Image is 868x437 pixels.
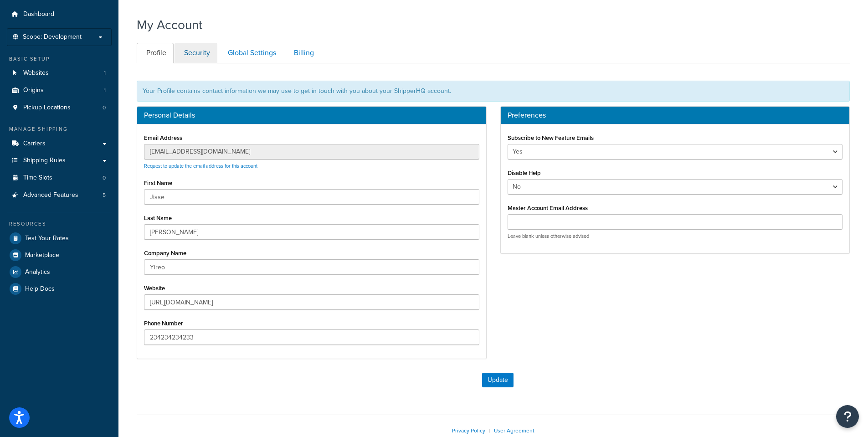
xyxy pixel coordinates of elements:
label: Phone Number [144,320,183,327]
label: First Name [144,180,172,186]
span: Test Your Rates [25,235,69,242]
span: Analytics [25,268,50,276]
a: Pickup Locations 0 [7,99,112,116]
span: 0 [103,104,106,112]
h3: Personal Details [144,111,479,119]
label: Website [144,285,165,292]
li: Advanced Features [7,187,112,204]
span: Advanced Features [23,191,78,199]
li: Origins [7,82,112,99]
span: Time Slots [23,174,52,182]
span: 0 [103,174,106,182]
label: Master Account Email Address [508,205,588,211]
a: Global Settings [218,43,283,63]
a: Shipping Rules [7,152,112,169]
label: Company Name [144,250,186,257]
a: Request to update the email address for this account [144,162,257,170]
a: Analytics [7,264,112,280]
span: | [489,427,490,435]
span: Dashboard [23,10,54,18]
a: Marketplace [7,247,112,263]
label: Subscribe to New Feature Emails [508,134,594,141]
div: Resources [7,220,112,228]
li: Pickup Locations [7,99,112,116]
span: 5 [103,191,106,199]
span: Websites [23,69,49,77]
h3: Preferences [508,111,843,119]
button: Update [482,373,514,387]
a: Origins 1 [7,82,112,99]
label: Disable Help [508,170,541,176]
span: Pickup Locations [23,104,71,112]
a: Billing [284,43,321,63]
span: 1 [104,87,106,94]
span: Shipping Rules [23,157,66,165]
a: Advanced Features 5 [7,187,112,204]
a: Privacy Policy [452,427,485,435]
span: Carriers [23,140,46,148]
label: Email Address [144,134,182,141]
div: Your Profile contains contact information we may use to get in touch with you about your ShipperH... [137,81,850,102]
a: Test Your Rates [7,230,112,247]
a: Time Slots 0 [7,170,112,186]
a: Security [175,43,217,63]
span: Marketplace [25,252,59,259]
span: 1 [104,69,106,77]
span: Help Docs [25,285,55,293]
button: Open Resource Center [836,405,859,428]
div: Manage Shipping [7,125,112,133]
li: Time Slots [7,170,112,186]
p: Leave blank unless otherwise advised [508,233,843,240]
li: Websites [7,65,112,82]
span: Scope: Development [23,33,82,41]
a: Dashboard [7,6,112,23]
a: Carriers [7,135,112,152]
a: Websites 1 [7,65,112,82]
a: User Agreement [494,427,534,435]
a: Help Docs [7,281,112,297]
a: Profile [137,43,174,63]
h1: My Account [137,16,202,34]
label: Last Name [144,215,172,221]
span: Origins [23,87,44,94]
div: Basic Setup [7,55,112,63]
